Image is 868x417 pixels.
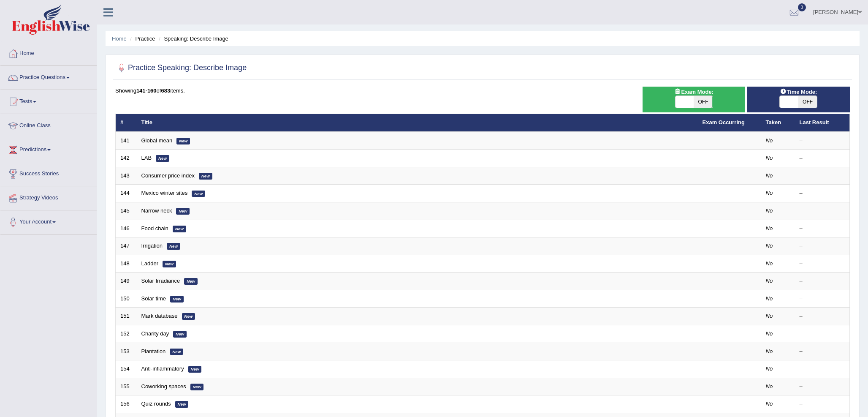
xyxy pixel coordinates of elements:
em: New [170,349,183,355]
b: 683 [161,87,170,94]
a: Food chain [141,225,168,232]
em: No [766,172,773,179]
em: No [766,260,773,267]
td: 156 [116,395,137,413]
a: Ladder [141,260,158,267]
em: New [176,208,190,215]
div: Show exams occurring in exams [643,87,746,112]
em: No [766,207,773,214]
td: 150 [116,290,137,308]
a: Practice Questions [0,66,97,87]
em: New [188,366,202,373]
span: Time Mode: [776,87,820,96]
a: Mark database [141,313,178,319]
td: 148 [116,255,137,273]
a: Home [112,35,127,42]
div: – [800,172,845,180]
a: Success Stories [0,162,97,183]
td: 143 [116,167,137,185]
div: – [800,348,845,356]
div: – [800,330,845,338]
div: – [800,189,845,197]
em: No [766,401,773,407]
em: No [766,295,773,302]
em: New [176,138,190,144]
em: New [173,226,186,232]
em: New [175,401,189,408]
td: 154 [116,360,137,378]
a: Irrigation [141,243,163,249]
em: No [766,313,773,319]
td: 141 [116,132,137,150]
em: New [173,331,187,338]
div: – [800,295,845,303]
em: No [766,243,773,249]
div: Showing of items. [115,87,850,95]
em: New [182,313,195,320]
a: Coworking spaces [141,383,186,390]
em: No [766,190,773,196]
div: – [800,225,845,233]
td: 149 [116,273,137,290]
em: New [170,296,184,303]
td: 152 [116,325,137,343]
a: Solar Irradiance [141,278,180,284]
em: No [766,155,773,161]
span: OFF [694,96,712,108]
a: LAB [141,155,152,161]
a: Consumer price index [141,172,195,179]
a: Home [0,42,97,63]
th: Title [137,114,698,132]
a: Plantation [141,348,166,354]
em: New [199,173,212,180]
em: New [163,261,176,267]
td: 145 [116,202,137,220]
div: – [800,277,845,285]
a: Online Class [0,114,97,135]
em: New [192,191,205,197]
td: 146 [116,220,137,237]
th: Taken [761,114,795,132]
em: No [766,225,773,232]
em: No [766,278,773,284]
a: Exam Occurring [703,119,745,125]
th: Last Result [795,114,850,132]
div: – [800,154,845,162]
h2: Practice Speaking: Describe Image [115,62,247,74]
td: 147 [116,237,137,255]
a: Quiz rounds [141,401,171,407]
a: Global mean [141,137,173,144]
em: New [156,155,169,162]
a: Strategy Videos [0,186,97,207]
div: – [800,365,845,373]
div: – [800,260,845,268]
em: New [184,278,198,285]
td: 142 [116,150,137,167]
b: 141-160 [136,87,157,94]
td: 151 [116,308,137,325]
span: OFF [798,96,817,108]
a: Solar time [141,295,166,302]
div: – [800,137,845,145]
a: Mexico winter sites [141,190,188,196]
em: No [766,330,773,337]
em: No [766,365,773,372]
a: Narrow neck [141,207,172,214]
td: 155 [116,378,137,395]
li: Speaking: Describe Image [157,35,228,43]
a: Predictions [0,138,97,159]
div: – [800,207,845,215]
a: Tests [0,90,97,111]
div: – [800,383,845,391]
div: – [800,312,845,320]
em: New [190,384,204,390]
td: 153 [116,343,137,360]
a: Anti-inflammatory [141,365,184,372]
li: Practice [128,35,155,43]
a: Your Account [0,210,97,232]
em: New [167,243,180,250]
div: – [800,242,845,250]
em: No [766,137,773,144]
em: No [766,383,773,390]
em: No [766,348,773,354]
